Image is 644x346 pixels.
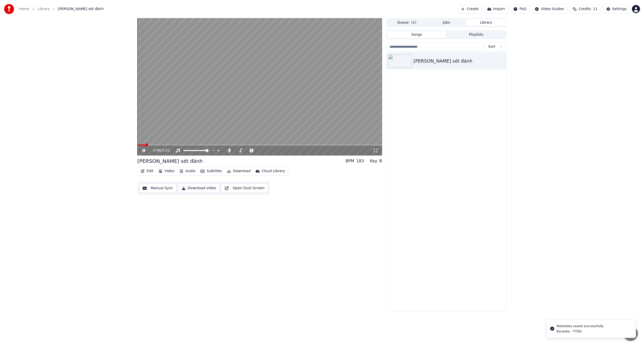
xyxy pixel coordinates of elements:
button: Import [484,5,508,14]
button: Subtitles [198,168,224,175]
div: BPM [346,158,354,164]
button: Settings [603,5,630,14]
div: 183 [356,158,364,164]
button: Download Video [178,184,219,193]
button: Open Dual Screen [221,184,268,193]
button: Playlists [446,31,506,38]
span: 3:21 [162,148,170,153]
span: ( 1 ) [411,20,416,25]
div: [PERSON_NAME] sét đánh [137,158,203,165]
div: Metadata saved successfully [556,324,603,329]
button: Download [225,168,253,175]
div: Cloud Library [262,169,285,174]
button: Manual Sync [139,184,176,193]
div: Settings [612,7,627,12]
button: FAQ [510,5,530,14]
button: Create [458,5,482,14]
div: [PERSON_NAME] sét đánh [414,58,504,65]
button: Credits11 [569,5,601,14]
button: Video [156,168,176,175]
span: [PERSON_NAME] sét đánh [58,7,104,12]
div: Key [370,158,377,164]
button: Library [466,19,506,26]
button: Queue [387,19,427,26]
a: Home [19,7,29,12]
div: B [379,158,382,164]
span: Credits [579,7,591,12]
a: Library [37,7,50,12]
div: / [153,148,165,153]
button: Songs [387,31,447,38]
nav: breadcrumb [19,7,104,12]
span: Sort [488,44,495,49]
button: Audio [177,168,197,175]
img: youka [4,4,14,14]
button: Edit [139,168,155,175]
span: 0:06 [153,148,161,153]
div: Karaoke - TYSD [556,329,603,334]
button: Video Guides [532,5,567,14]
span: 11 [593,7,598,12]
button: Jobs [427,19,466,26]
